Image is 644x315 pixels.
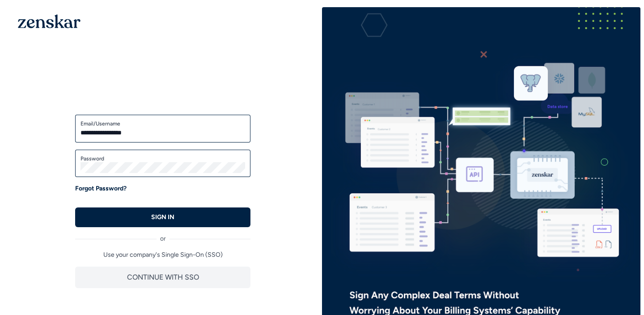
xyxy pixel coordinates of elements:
[80,155,245,162] label: Password
[75,184,127,193] a: Forgot Password?
[75,227,250,243] div: or
[75,250,250,259] p: Use your company's Single Sign-On (SSO)
[18,14,80,28] img: 1OGAJ2xQqyY4LXKgY66KYq0eOWRCkrZdAb3gUhuVAqdWPZE9SRJmCz+oDMSn4zDLXe31Ii730ItAGKgCKgCCgCikA4Av8PJUP...
[80,120,245,127] label: Email/Username
[151,213,174,222] p: SIGN IN
[75,207,250,227] button: SIGN IN
[75,267,250,288] button: CONTINUE WITH SSO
